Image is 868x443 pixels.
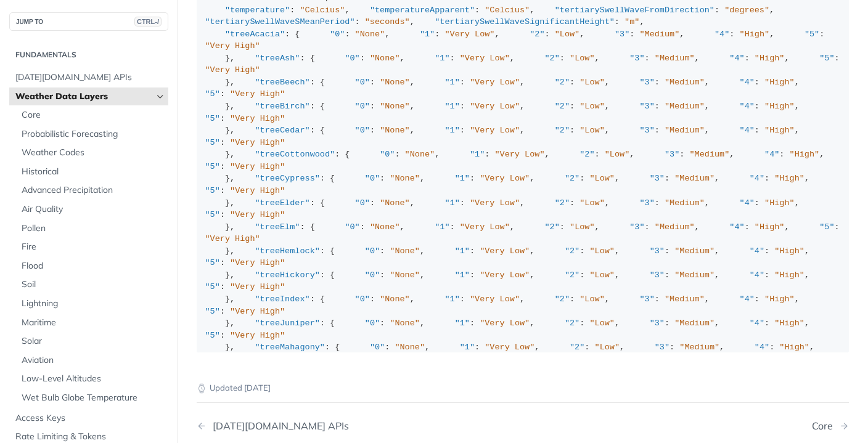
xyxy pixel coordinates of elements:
[750,270,764,280] span: "4"
[365,246,380,256] span: "0"
[395,343,425,352] span: "None"
[674,270,714,280] span: "Medium"
[460,222,510,232] span: "Very Low"
[764,78,795,87] span: "High"
[674,319,714,328] span: "Medium"
[435,54,449,63] span: "1"
[455,270,470,280] span: "1"
[555,126,570,135] span: "2"
[255,174,320,183] span: "treeCypress"
[205,234,260,243] span: "Very High"
[15,370,168,388] a: Low-Level Altitudes
[370,343,385,352] span: "0"
[230,162,285,171] span: "Very High"
[355,198,370,208] span: "0"
[197,382,849,394] p: Updated [DATE]
[205,41,260,51] span: "Very High"
[197,420,476,432] a: Previous Page: Tomorrow.io APIs
[470,295,520,304] span: "Very Low"
[480,270,530,280] span: "Very Low"
[530,30,544,39] span: "2"
[255,126,310,135] span: "treeCedar"
[579,78,605,87] span: "Low"
[755,54,785,63] span: "High"
[380,198,410,208] span: "None"
[460,54,510,63] span: "Very Low"
[629,54,644,63] span: "3"
[729,222,744,232] span: "4"
[555,102,570,111] span: "2"
[650,270,665,280] span: "3"
[205,331,220,340] span: "5"
[15,332,168,351] a: Solar
[639,78,654,87] span: "3"
[740,126,755,135] span: "4"
[470,126,520,135] span: "Very Low"
[230,258,285,267] span: "Very High"
[22,109,165,121] span: Core
[355,295,370,304] span: "0"
[665,126,705,135] span: "Medium"
[579,150,594,159] span: "2"
[555,78,570,87] span: "2"
[390,319,420,328] span: "None"
[15,389,168,407] a: Wet Bulb Globe Temperature
[15,257,168,275] a: Flood
[655,343,669,352] span: "3"
[589,174,615,183] span: "Low"
[755,222,785,232] span: "High"
[15,144,168,162] a: Weather Codes
[22,278,165,291] span: Soil
[595,343,620,352] span: "Low"
[690,150,730,159] span: "Medium"
[750,246,764,256] span: "4"
[779,343,809,352] span: "High"
[380,150,395,159] span: "0"
[9,49,168,60] h2: Fundamentals
[380,78,410,87] span: "None"
[15,219,168,238] a: Pollen
[22,260,165,272] span: Flood
[15,295,168,313] a: Lightning
[205,138,220,147] span: "5"
[15,106,168,124] a: Core
[679,343,719,352] span: "Medium"
[565,319,579,328] span: "2"
[764,198,795,208] span: "High"
[494,150,544,159] span: "Very Low"
[205,162,220,171] span: "5"
[480,246,530,256] span: "Very Low"
[655,54,695,63] span: "Medium"
[390,174,420,183] span: "None"
[355,126,370,135] span: "0"
[370,222,400,232] span: "None"
[674,174,714,183] span: "Medium"
[255,54,300,63] span: "treeAsh"
[380,102,410,111] span: "None"
[390,246,420,256] span: "None"
[330,30,345,39] span: "0"
[665,198,705,208] span: "Medium"
[420,30,435,39] span: "1"
[22,354,165,367] span: Aviation
[225,30,285,39] span: "treeAcacia"
[665,78,705,87] span: "Medium"
[207,420,349,432] div: [DATE][DOMAIN_NAME] APIs
[370,54,400,63] span: "None"
[724,6,769,15] span: "degrees"
[9,87,168,106] a: Weather Data LayersHide subpages for Weather Data Layers
[570,54,595,63] span: "Low"
[740,78,755,87] span: "4"
[255,78,310,87] span: "treeBeech"
[22,166,165,178] span: Historical
[444,126,459,135] span: "1"
[255,198,310,208] span: "treeElder"
[22,184,165,197] span: Advanced Precipitation
[629,222,644,232] span: "3"
[485,343,534,352] span: "Very Low"
[579,198,605,208] span: "Low"
[22,147,165,159] span: Weather Codes
[370,6,475,15] span: "temperatureApparent"
[579,295,605,304] span: "Low"
[230,138,285,147] span: "Very High"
